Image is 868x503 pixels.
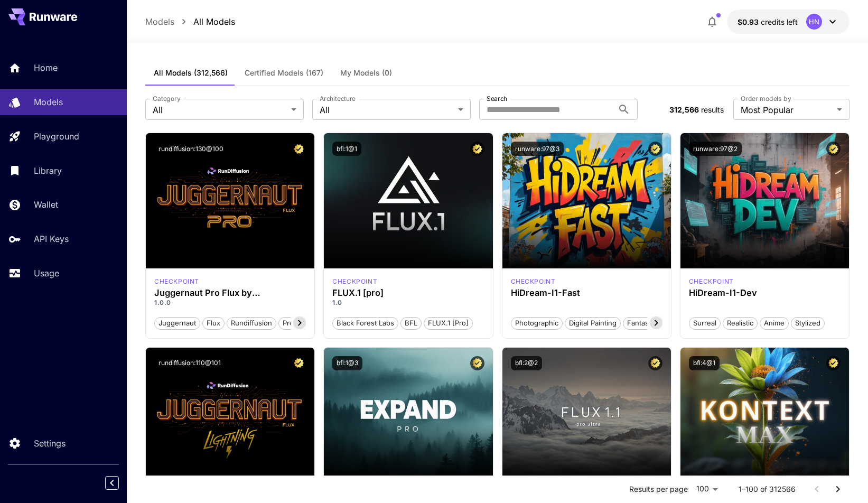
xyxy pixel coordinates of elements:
[278,316,298,330] button: pro
[723,316,758,330] button: Realistic
[623,318,656,329] span: Fantasy
[648,356,662,370] button: Certified Model – Vetted for best performance and includes a commercial license.
[791,318,824,329] span: Stylized
[689,142,742,156] button: runware:97@2
[227,318,276,329] span: rundiffusion
[669,105,699,114] span: 312,566
[154,68,228,78] span: All Models (312,566)
[424,318,472,329] span: FLUX.1 [pro]
[648,142,662,156] button: Certified Model – Vetted for best performance and includes a commercial license.
[154,142,228,156] button: rundiffusion:130@100
[332,298,484,308] p: 1.0
[332,277,377,286] div: fluxpro
[145,15,235,28] nav: breadcrumb
[34,437,66,450] p: Settings
[34,267,59,280] p: Usage
[741,104,833,116] span: Most Popular
[113,473,127,492] div: Collapse sidebar
[203,318,224,329] span: flux
[320,94,356,103] label: Architecture
[34,61,58,74] p: Home
[153,104,287,116] span: All
[292,356,306,370] button: Certified Model – Vetted for best performance and includes a commercial license.
[511,316,563,330] button: Photographic
[470,142,484,156] button: Certified Model – Vetted for best performance and includes a commercial license.
[155,318,200,329] span: juggernaut
[470,356,484,370] button: Certified Model – Vetted for best performance and includes a commercial license.
[332,288,484,298] h3: FLUX.1 [pro]
[760,316,789,330] button: Anime
[34,96,63,108] p: Models
[154,316,200,330] button: juggernaut
[400,316,422,330] button: BFL
[826,356,841,370] button: Certified Model – Vetted for best performance and includes a commercial license.
[689,277,734,286] div: HiDream Dev
[332,142,361,156] button: bfl:1@1
[154,356,225,370] button: rundiffusion:110@101
[227,316,276,330] button: rundiffusion
[105,476,119,490] button: Collapse sidebar
[511,318,562,329] span: Photographic
[320,104,454,116] span: All
[193,15,235,28] a: All Models
[511,356,542,370] button: bfl:2@2
[689,356,720,370] button: bfl:4@1
[741,94,791,103] label: Order models by
[760,318,788,329] span: Anime
[689,318,720,329] span: Surreal
[791,316,825,330] button: Stylized
[332,356,362,370] button: bfl:1@3
[623,316,657,330] button: Fantasy
[34,232,69,245] p: API Keys
[424,316,473,330] button: FLUX.1 [pro]
[154,277,199,286] div: FLUX.1 D
[145,15,174,28] a: Models
[806,14,822,30] div: HN
[701,105,724,114] span: results
[761,17,798,26] span: credits left
[202,316,225,330] button: flux
[689,277,734,286] p: checkpoint
[723,318,757,329] span: Realistic
[511,277,556,286] div: HiDream Fast
[738,16,798,27] div: $0.9304
[245,68,323,78] span: Certified Models (167)
[340,68,392,78] span: My Models (0)
[401,318,421,329] span: BFL
[34,130,79,143] p: Playground
[511,288,662,298] h3: HiDream-I1-Fast
[332,277,377,286] p: checkpoint
[511,142,564,156] button: runware:97@3
[279,318,297,329] span: pro
[565,318,620,329] span: Digital Painting
[511,277,556,286] p: checkpoint
[826,142,841,156] button: Certified Model – Vetted for best performance and includes a commercial license.
[154,288,306,298] h3: Juggernaut Pro Flux by RunDiffusion
[154,277,199,286] p: checkpoint
[333,318,398,329] span: Black Forest Labs
[689,288,841,298] h3: HiDream-I1-Dev
[332,316,398,330] button: Black Forest Labs
[153,94,181,103] label: Category
[487,94,507,103] label: Search
[689,316,721,330] button: Surreal
[292,142,306,156] button: Certified Model – Vetted for best performance and includes a commercial license.
[727,10,850,34] button: $0.9304HN
[154,298,306,308] p: 1.0.0
[34,198,58,211] p: Wallet
[738,17,761,26] span: $0.93
[34,164,62,177] p: Library
[739,484,796,495] p: 1–100 of 312566
[629,484,688,495] p: Results per page
[565,316,621,330] button: Digital Painting
[692,481,722,497] div: 100
[827,479,848,500] button: Go to next page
